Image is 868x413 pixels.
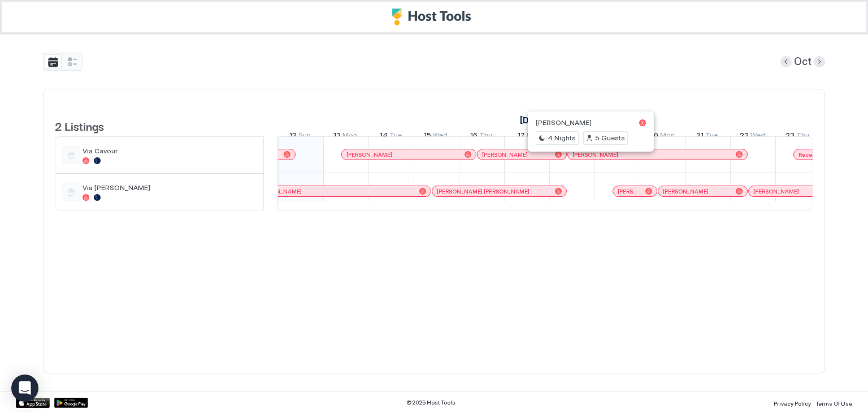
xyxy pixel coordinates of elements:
span: Tue [705,131,718,143]
span: Thu [796,131,809,143]
a: October 20, 2025 [646,128,678,145]
span: Sun [298,131,311,143]
span: [PERSON_NAME] [256,188,302,195]
div: Open Intercom Messenger [11,375,38,402]
span: Recep [798,151,815,158]
a: October 23, 2025 [783,128,812,145]
a: October 16, 2025 [467,128,495,145]
span: [PERSON_NAME] [572,151,618,158]
div: tab-group [43,53,83,71]
a: October 12, 2025 [287,128,314,145]
a: Terms Of Use [815,397,852,408]
a: October 5, 2025 [517,112,550,128]
span: [PERSON_NAME] [346,151,392,158]
span: Privacy Policy [774,400,811,407]
span: [PERSON_NAME] [536,118,592,127]
span: 13 [333,131,341,143]
span: Thu [479,131,492,143]
span: [PERSON_NAME] [663,188,709,195]
a: Privacy Policy [774,397,811,408]
span: Fri [527,131,535,143]
span: [PERSON_NAME] [PERSON_NAME] [437,188,530,195]
span: Terms Of Use [815,400,852,407]
a: October 13, 2025 [331,128,360,145]
span: © 2025 Host Tools [406,399,455,406]
a: October 21, 2025 [693,128,721,145]
span: 12 [289,131,297,143]
span: [PERSON_NAME] [482,151,528,158]
span: [PERSON_NAME] [753,188,799,195]
span: 16 [470,131,478,143]
span: [PERSON_NAME] [618,188,641,195]
span: 21 [696,131,704,143]
span: Mon [660,131,675,143]
span: Tue [389,131,402,143]
span: 4 Nights [548,133,576,143]
span: 15 [424,131,431,143]
span: 2 Listings [55,117,104,134]
span: Via Cavour [83,147,257,155]
span: 23 [785,131,795,143]
span: 14 [380,131,388,143]
a: October 15, 2025 [421,128,450,145]
a: October 14, 2025 [377,128,405,145]
span: Oct [794,55,811,68]
button: Previous month [780,56,792,67]
span: Wed [433,131,448,143]
span: 17 [518,131,525,143]
a: October 22, 2025 [737,128,768,145]
span: Wed [750,131,765,143]
a: October 17, 2025 [515,128,537,145]
span: Via [PERSON_NAME] [83,183,257,192]
span: 22 [740,131,749,143]
a: App Store [16,398,50,408]
span: Mon [342,131,357,143]
button: Next month [814,56,825,67]
a: Google Play Store [54,398,88,408]
span: 5 Guests [595,133,625,143]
